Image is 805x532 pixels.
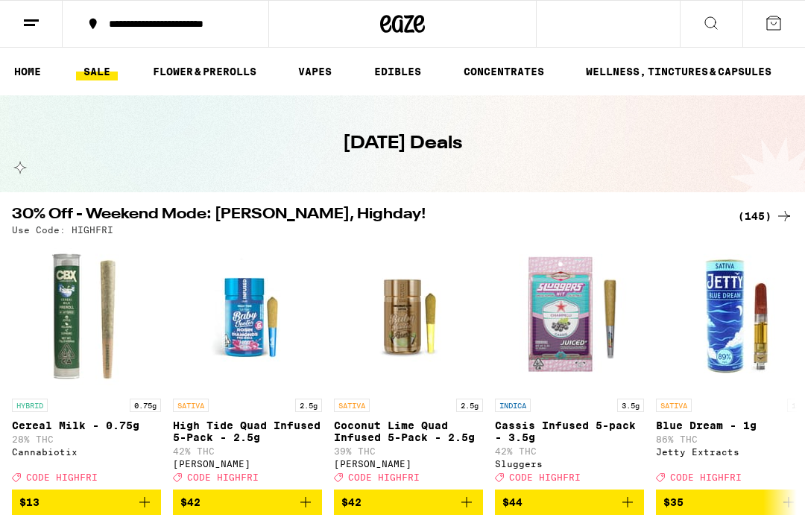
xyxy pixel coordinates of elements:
a: CONCENTRATES [456,63,552,80]
span: $42 [180,496,201,508]
p: Cereal Milk - 0.75g [12,419,161,431]
button: Add to bag [12,490,161,515]
p: SATIVA [656,399,692,412]
button: Add to bag [173,490,322,515]
span: CODE HIGHFRI [348,472,420,482]
p: INDICA [495,399,531,412]
span: $44 [502,496,523,508]
a: Open page for Cereal Milk - 0.75g from Cannabiotix [12,242,161,490]
h2: 30% Off - Weekend Mode: [PERSON_NAME], Highday! [12,207,720,225]
span: CODE HIGHFRI [187,472,259,482]
p: 86% THC [656,434,805,444]
span: $42 [341,496,362,508]
p: Blue Dream - 1g [656,419,805,431]
img: Jetty Extracts - Blue Dream - 1g [656,242,805,391]
span: CODE HIGHFRI [26,472,98,482]
a: FLOWER & PREROLLS [145,63,264,80]
a: WELLNESS, TINCTURES & CAPSULES [578,63,779,80]
p: 42% THC [173,446,322,456]
p: 2.5g [456,399,483,412]
p: 3.5g [617,399,644,412]
a: EDIBLES [367,63,429,80]
span: $13 [19,496,40,508]
p: 2.5g [295,399,322,412]
p: 0.75g [130,399,161,412]
a: Open page for Blue Dream - 1g from Jetty Extracts [656,242,805,490]
p: High Tide Quad Infused 5-Pack - 2.5g [173,419,322,443]
p: 42% THC [495,446,644,456]
div: Sluggers [495,459,644,469]
p: 28% THC [12,434,161,444]
button: Add to bag [656,490,805,515]
p: 1g [787,399,805,412]
a: Open page for Coconut Lime Quad Infused 5-Pack - 2.5g from Jeeter [334,242,483,490]
span: CODE HIGHFRI [670,472,742,482]
a: VAPES [291,63,339,80]
img: Cannabiotix - Cereal Milk - 0.75g [12,242,161,391]
img: Jeeter - High Tide Quad Infused 5-Pack - 2.5g [173,242,322,391]
a: Open page for Cassis Infused 5-pack - 3.5g from Sluggers [495,242,644,490]
button: Add to bag [334,490,483,515]
a: HOME [7,63,48,80]
p: SATIVA [173,399,209,412]
div: Jetty Extracts [656,447,805,457]
p: Coconut Lime Quad Infused 5-Pack - 2.5g [334,419,483,443]
p: HYBRID [12,399,48,412]
p: Use Code: HIGHFRI [12,225,113,235]
div: [PERSON_NAME] [173,459,322,469]
img: Jeeter - Coconut Lime Quad Infused 5-Pack - 2.5g [334,242,483,391]
button: Add to bag [495,490,644,515]
p: Cassis Infused 5-pack - 3.5g [495,419,644,443]
span: CODE HIGHFRI [509,472,581,482]
a: (145) [738,207,793,225]
img: Sluggers - Cassis Infused 5-pack - 3.5g [495,242,644,391]
div: [PERSON_NAME] [334,459,483,469]
div: Cannabiotix [12,447,161,457]
p: SATIVA [334,399,370,412]
a: Open page for High Tide Quad Infused 5-Pack - 2.5g from Jeeter [173,242,322,490]
a: SALE [76,63,118,80]
p: 39% THC [334,446,483,456]
span: $35 [663,496,684,508]
h1: [DATE] Deals [343,131,462,156]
